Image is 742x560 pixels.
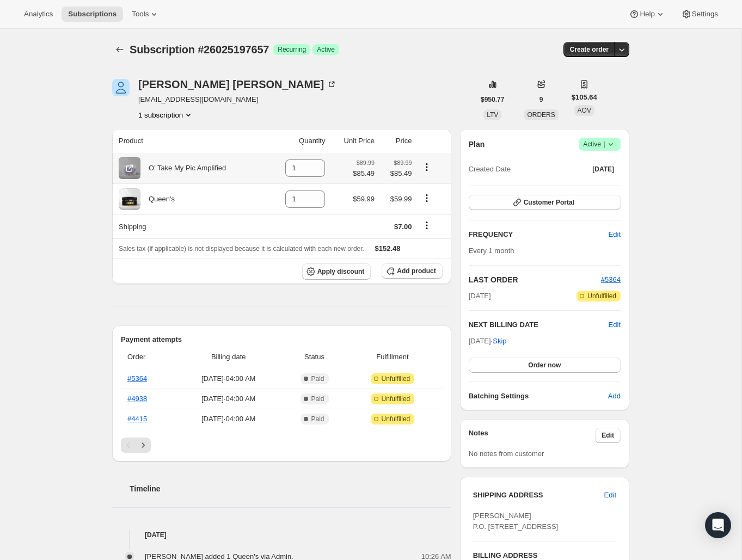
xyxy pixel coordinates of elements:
span: Subscription #26025197657 [130,44,269,56]
span: Status [286,352,342,362]
div: Queen's [140,194,175,205]
button: Add product [382,263,442,279]
span: Apply discount [317,267,365,276]
span: Edit [602,431,614,440]
span: $152.48 [375,244,401,253]
span: Unfulfilled [382,374,410,383]
h3: SHIPPING ADDRESS [473,490,604,501]
span: | [604,140,605,149]
a: #5364 [127,374,147,383]
nav: Pagination [121,438,443,453]
button: #5364 [601,274,621,285]
span: Active [583,139,616,150]
div: O’ Take My Pic Amplified [140,163,226,174]
button: Product actions [418,192,436,204]
span: [PERSON_NAME] P.O. [STREET_ADDRESS] [473,512,559,531]
span: Unfulfilled [587,292,616,300]
h2: NEXT BILLING DATE [469,319,609,330]
span: ORDERS [527,111,555,119]
span: Unfulfilled [382,415,410,423]
span: Skip [493,336,506,347]
button: Subscriptions [112,42,127,57]
button: Order now [469,358,621,373]
span: [DATE] [592,165,614,174]
span: Created Date [469,164,511,175]
h3: Notes [469,428,596,443]
h2: Plan [469,139,485,150]
small: $89.99 [394,159,412,166]
div: [PERSON_NAME] [PERSON_NAME] [138,79,337,90]
th: Price [378,129,415,153]
h6: Batching Settings [469,391,608,402]
button: Shipping actions [418,219,436,231]
span: Subscriptions [68,10,116,19]
span: Customer Portal [524,198,574,207]
small: $89.99 [357,159,375,166]
button: Skip [486,333,513,350]
span: [DATE] · 04:00 AM [177,373,280,384]
span: $950.77 [481,95,504,104]
span: LTV [487,111,498,119]
h2: LAST ORDER [469,274,601,285]
span: [DATE] · [469,337,507,345]
span: 9 [539,95,543,104]
span: Paid [311,395,324,403]
span: [DATE] [469,291,491,301]
button: Customer Portal [469,195,621,210]
h4: [DATE] [112,530,451,540]
span: Recurring [278,45,306,54]
button: Product actions [418,161,436,173]
span: Tools [132,10,149,19]
span: $85.49 [381,168,412,179]
button: Help [622,7,672,22]
th: Unit Price [328,129,377,153]
span: Fulfillment [349,352,436,362]
span: [DATE] · 04:00 AM [177,414,280,424]
button: Product actions [138,109,194,120]
span: Add product [397,267,436,275]
span: Create order [570,45,609,54]
span: AOV [578,107,591,114]
span: [DATE] · 04:00 AM [177,393,280,404]
img: product img [119,157,140,179]
button: [DATE] [586,162,621,177]
button: 9 [533,92,550,107]
h2: Timeline [130,483,451,494]
a: #4415 [127,415,147,423]
img: product img [119,188,140,210]
th: Quantity [267,129,329,153]
th: Order [121,345,174,369]
span: Sales tax (if applicable) is not displayed because it is calculated with each new order. [119,245,364,253]
span: [EMAIL_ADDRESS][DOMAIN_NAME] [138,94,337,105]
th: Product [112,129,267,153]
h2: Payment attempts [121,334,443,345]
span: Unfulfilled [382,395,410,403]
span: Every 1 month [469,247,514,255]
span: Add [608,391,621,402]
button: Add [602,387,627,405]
h2: FREQUENCY [469,229,609,240]
span: Settings [692,10,718,19]
span: Analytics [24,10,53,19]
a: #5364 [601,275,621,284]
span: Order now [528,361,561,370]
span: $105.64 [572,92,597,103]
a: #4938 [127,395,147,403]
button: $950.77 [474,92,511,107]
button: Settings [674,7,725,22]
button: Edit [602,226,627,243]
div: Open Intercom Messenger [705,512,731,538]
span: Help [640,10,654,19]
button: Edit [595,428,621,443]
span: Paid [311,374,324,383]
button: Next [136,438,151,453]
span: $59.99 [390,195,412,203]
button: Create order [563,42,615,57]
button: Analytics [17,7,59,22]
span: Edit [604,490,616,501]
button: Apply discount [302,263,371,280]
button: Tools [125,7,166,22]
span: Paid [311,415,324,423]
span: Steven Fritts [112,79,130,96]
